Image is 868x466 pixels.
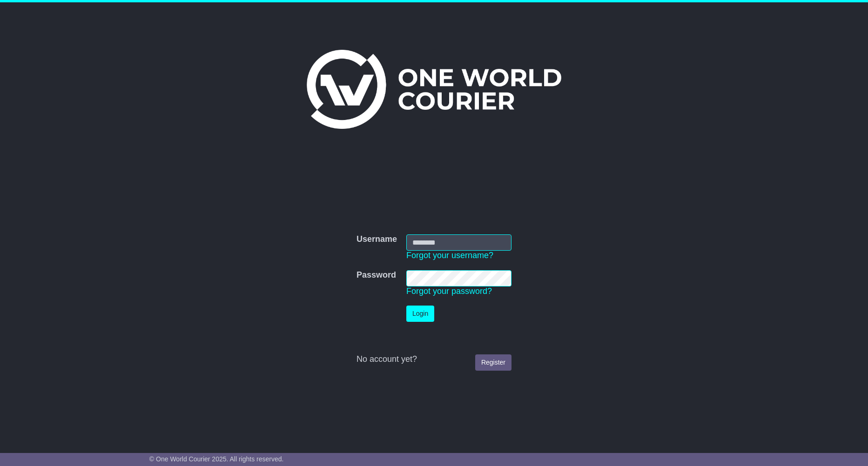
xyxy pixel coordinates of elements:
a: Register [475,354,511,371]
div: No account yet? [357,354,511,365]
span: © One World Courier 2025. All rights reserved. [149,455,284,463]
a: Forgot your password? [406,286,492,296]
img: One World [307,50,561,129]
button: Login [406,306,434,322]
a: Forgot your username? [406,251,493,260]
label: Username [357,234,397,245]
label: Password [357,270,396,280]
